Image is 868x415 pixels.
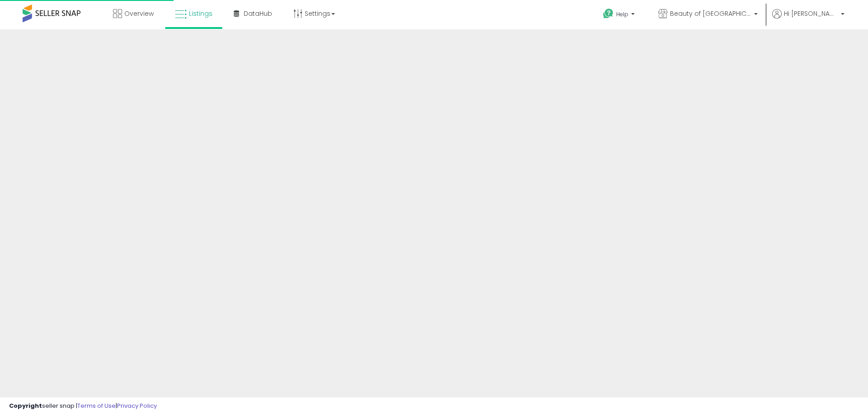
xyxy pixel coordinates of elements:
[784,9,838,18] span: Hi [PERSON_NAME]
[772,9,844,29] a: Hi [PERSON_NAME]
[77,401,116,410] a: Terms of Use
[670,9,751,18] span: Beauty of [GEOGRAPHIC_DATA]
[189,9,212,18] span: Listings
[9,401,42,410] strong: Copyright
[603,8,614,19] i: Get Help
[244,9,272,18] span: DataHub
[117,401,157,410] a: Privacy Policy
[616,10,628,18] span: Help
[596,1,644,29] a: Help
[124,9,154,18] span: Overview
[9,402,157,410] div: seller snap | |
